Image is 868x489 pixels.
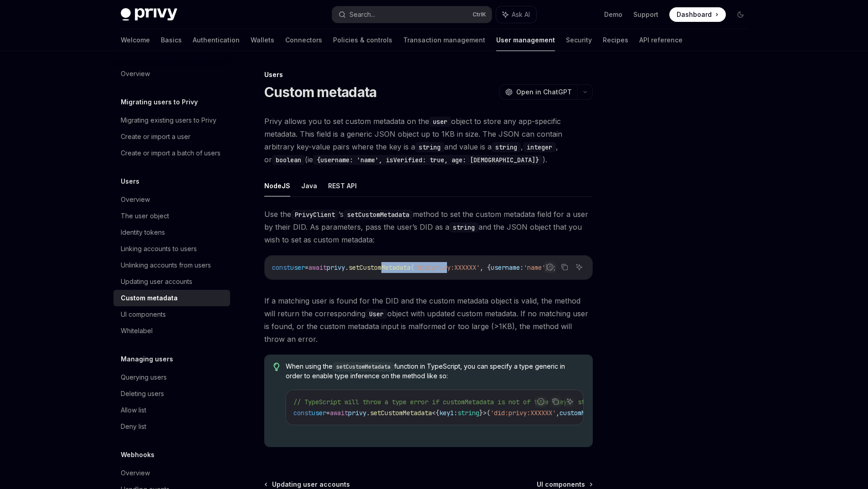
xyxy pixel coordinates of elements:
[113,290,230,306] a: Custom metadata
[121,29,150,51] a: Welcome
[121,131,190,142] div: Create or import a user
[272,480,350,489] span: Updating user accounts
[121,293,178,304] div: Custom metadata
[349,263,411,272] span: setCustomMetadata
[415,142,444,152] code: string
[113,241,230,257] a: Linking accounts to users
[121,211,169,221] div: The user object
[499,84,577,100] button: Open in ChatGPT
[457,409,479,417] span: string
[535,396,547,407] button: Report incorrect code
[113,129,230,145] a: Create or import a user
[121,372,167,383] div: Querying users
[286,362,583,381] span: When using the function in TypeScript, you can specify a type generic in order to enable type inf...
[264,175,290,196] button: NodeJS
[113,208,230,224] a: The user object
[113,306,230,323] a: UI components
[293,398,603,406] span: // TypeScript will throw a type error if customMetadata is not of type {key1: string}
[429,117,451,127] code: user
[454,409,457,417] span: :
[479,409,490,417] span: }>(
[496,29,555,51] a: User management
[113,66,230,82] a: Overview
[326,409,330,417] span: =
[439,409,454,417] span: key1
[545,263,556,272] span: });
[328,175,357,196] button: REST API
[633,10,658,19] a: Support
[603,29,628,51] a: Recipes
[312,409,326,417] span: user
[550,396,561,407] button: Copy the contents from the code block
[365,309,387,319] code: User
[121,449,154,460] h5: Webhooks
[121,325,153,336] div: Whitelabel
[573,261,585,273] button: Ask AI
[113,323,230,339] a: Whitelabel
[327,263,345,272] span: privy
[273,363,280,371] svg: Tip
[564,396,576,407] button: Ask AI
[556,409,560,417] span: ,
[480,263,491,272] span: , {
[121,468,150,479] div: Overview
[121,260,211,271] div: Unlinking accounts from users
[113,402,230,418] a: Allow list
[121,243,197,254] div: Linking accounts to users
[305,263,308,272] span: =
[537,480,585,489] span: UI components
[411,263,414,272] span: (
[113,418,230,435] a: Deny list
[121,354,173,365] h5: Managing users
[113,191,230,208] a: Overview
[264,70,593,79] div: Users
[113,273,230,290] a: Updating user accounts
[121,148,221,159] div: Create or import a batch of users
[566,29,592,51] a: Security
[332,6,492,23] button: Search...CtrlK
[344,210,413,220] code: setCustomMetadata
[345,263,349,272] span: .
[449,222,478,232] code: string
[121,227,165,238] div: Identity tokens
[366,409,370,417] span: .
[121,97,198,108] h5: Migrating users to Privy
[113,386,230,402] a: Deleting users
[560,409,611,417] span: customMetadata
[677,10,712,19] span: Dashboard
[113,369,230,386] a: Querying users
[330,409,348,417] span: await
[265,480,350,489] a: Updating user accounts
[496,6,536,23] button: Ask AI
[121,8,177,21] img: dark logo
[333,29,392,51] a: Policies & controls
[348,409,366,417] span: privy
[121,309,166,320] div: UI components
[308,263,327,272] span: await
[264,84,377,100] h1: Custom metadata
[121,276,192,287] div: Updating user accounts
[333,362,394,371] code: setCustomMetadata
[264,208,593,246] span: Use the ’s method to set the custom metadata field for a user by their DID. As parameters, pass t...
[349,9,375,20] div: Search...
[285,29,322,51] a: Connectors
[264,294,593,345] span: If a matching user is found for the DID and the custom metadata object is valid, the method will ...
[293,409,312,417] span: const
[669,7,726,22] a: Dashboard
[272,155,305,165] code: boolean
[559,261,570,273] button: Copy the contents from the code block
[523,142,556,152] code: integer
[121,176,139,187] h5: Users
[251,29,274,51] a: Wallets
[370,409,432,417] span: setCustomMetadata
[121,388,164,399] div: Deleting users
[516,88,572,97] span: Open in ChatGPT
[113,224,230,241] a: Identity tokens
[121,421,146,432] div: Deny list
[301,175,317,196] button: Java
[113,257,230,273] a: Unlinking accounts from users
[473,11,486,18] span: Ctrl K
[537,480,592,489] a: UI components
[491,263,524,272] span: username:
[414,263,480,272] span: 'did:privy:XXXXXX'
